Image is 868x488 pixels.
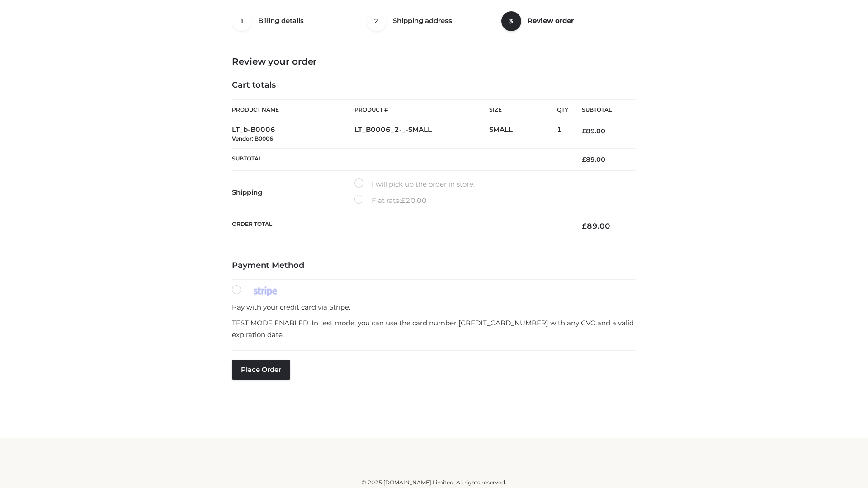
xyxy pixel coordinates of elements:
th: Size [489,100,552,120]
span: £ [582,127,586,135]
label: I will pick up the order in store. [354,178,475,190]
td: SMALL [489,120,557,149]
label: Flat rate: [354,195,427,206]
h4: Cart totals [232,80,636,90]
button: Place order [232,360,290,380]
p: TEST MODE ENABLED. In test mode, you can use the card number [CREDIT_CARD_NUMBER] with any CVC an... [232,317,636,340]
th: Order Total [232,214,568,238]
bdi: 89.00 [582,221,610,230]
bdi: 89.00 [582,127,605,135]
th: Subtotal [232,148,568,170]
th: Qty [557,99,568,120]
bdi: 89.00 [582,155,605,164]
h4: Payment Method [232,261,636,271]
td: LT_b-B0006 [232,120,354,149]
th: Shipping [232,171,354,214]
td: 1 [557,120,568,149]
th: Product Name [232,99,354,120]
span: £ [401,196,406,205]
th: Subtotal [568,100,636,120]
td: LT_B0006_2-_-SMALL [354,120,489,149]
small: Vendor: B0006 [232,135,273,142]
bdi: 20.00 [401,196,427,205]
span: £ [582,221,587,230]
p: Pay with your credit card via Stripe. [232,301,636,313]
div: © 2025 [DOMAIN_NAME] Limited. All rights reserved. [134,478,734,487]
h3: Review your order [232,56,636,67]
th: Product # [354,99,489,120]
span: £ [582,155,586,164]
